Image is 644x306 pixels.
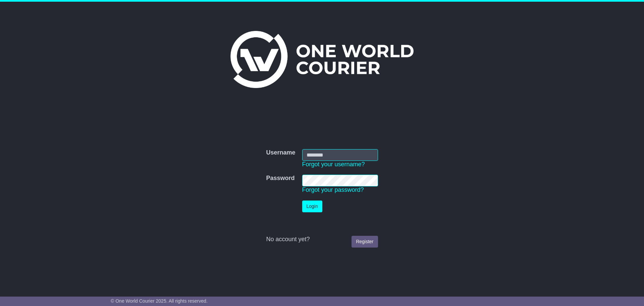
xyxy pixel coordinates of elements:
button: Login [302,201,322,212]
a: Register [352,236,378,248]
img: One World [230,31,414,88]
div: No account yet? [266,236,378,243]
a: Forgot your password? [302,186,364,193]
span: © One World Courier 2025. All rights reserved. [111,298,208,304]
a: Forgot your username? [302,161,365,168]
label: Password [266,175,294,182]
label: Username [266,149,295,157]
